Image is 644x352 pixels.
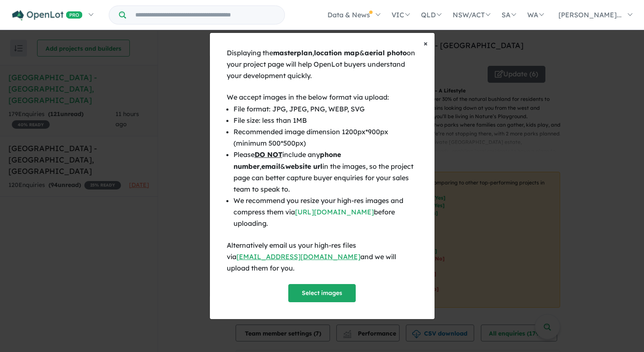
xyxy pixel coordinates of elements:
[233,149,418,195] li: Please include any , & in the images, so the project page can better capture buyer enquiries for ...
[233,103,418,115] li: File format: JPG, JPEG, PNG, WEBP, SVG
[285,162,322,171] b: website url
[314,49,360,57] b: location map
[365,49,407,57] b: aerial photo
[233,126,418,149] li: Recommended image dimension 1200px*900px (minimum 500*500px)
[227,92,418,103] div: We accept images in the below format via upload:
[558,11,622,19] span: [PERSON_NAME]...
[233,195,418,230] li: We recommend you resize your high-res images and compress them via before uploading.
[128,6,283,24] input: Try estate name, suburb, builder or developer
[233,150,341,170] b: phone number
[288,284,356,302] button: Select images
[236,252,360,261] a: [EMAIL_ADDRESS][DOMAIN_NAME]
[12,10,83,21] img: Openlot PRO Logo White
[227,47,418,82] div: Displaying the , & on your project page will help OpenLot buyers understand your development quic...
[261,162,280,171] b: email
[255,150,282,159] u: DO NOT
[424,38,428,48] span: ×
[233,115,418,126] li: File size: less than 1MB
[227,240,418,274] div: Alternatively email us your high-res files via and we will upload them for you.
[273,49,312,57] b: masterplan
[295,208,374,216] a: [URL][DOMAIN_NAME]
